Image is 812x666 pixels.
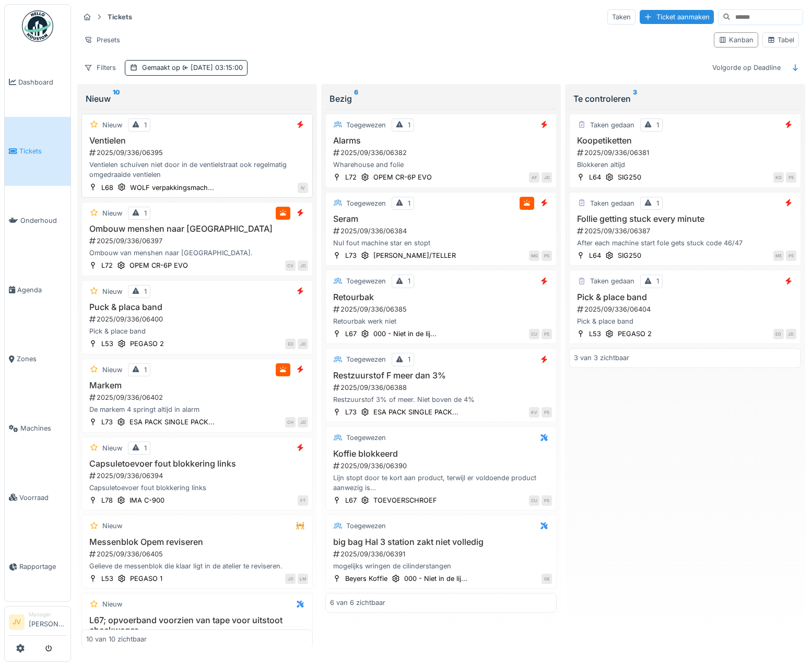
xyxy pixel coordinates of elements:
div: 000 - Niet in de lij... [404,574,467,584]
div: Presets [79,32,125,47]
div: GE [542,574,552,584]
h3: Koffie blokkeerd [330,449,552,459]
div: L64 [589,172,601,182]
div: 1 [656,198,659,208]
div: AF [529,172,539,183]
div: MS [773,251,784,261]
div: Nieuw [102,365,122,375]
div: Blokkeren altijd [574,160,796,170]
sup: 3 [633,92,637,105]
div: Retourbak werk niet [330,316,552,326]
div: De markem 4 springt altijd in alarm [86,405,308,414]
a: Dashboard [5,47,70,117]
div: Taken gedaan [590,120,634,130]
div: JD [285,574,296,584]
div: ED [773,329,784,339]
h3: Restzuurstof F meer dan 3% [330,371,552,380]
div: Nieuw [102,443,122,453]
div: 1 [408,198,410,208]
div: L68 [101,183,113,193]
div: Toegewezen [346,276,386,286]
div: Taken gedaan [590,276,634,286]
div: PS [542,329,552,339]
h3: Koopetiketten [574,136,796,146]
div: L67 [345,495,357,505]
div: After each machine start fole gets stuck code 46/47 [574,238,796,248]
h3: Markem [86,380,308,390]
h3: Puck & placa band [86,302,308,312]
li: JV [9,614,25,630]
div: 2025/09/336/06404 [576,304,796,314]
h3: Ventielen [86,136,308,146]
div: ED [285,339,296,349]
div: JD [542,172,552,183]
h3: Ombouw menshen naar [GEOGRAPHIC_DATA] [86,224,308,234]
div: Nieuw [102,521,122,531]
div: ESA PACK SINGLE PACK... [130,417,215,427]
div: L67 [345,329,357,339]
a: Voorraad [5,463,70,532]
div: Beyers Koffie [345,574,387,584]
div: 6 van 6 zichtbaar [330,598,385,608]
div: Toegewezen [346,521,386,531]
div: Pick & place band [86,326,308,336]
div: PS [542,495,552,506]
div: Nieuw [102,287,122,296]
h3: big bag Hal 3 station zakt niet volledig [330,537,552,547]
a: Rapportage [5,532,70,602]
div: PS [542,251,552,261]
div: 1 [656,120,659,130]
div: 3 van 3 zichtbaar [574,353,629,363]
span: Tickets [19,146,66,156]
div: L73 [101,417,113,427]
div: 2025/09/336/06388 [332,383,552,393]
img: Badge_color-CXgf-gQk.svg [22,10,53,42]
div: IMA C-900 [130,495,164,505]
span: Onderhoud [20,216,66,225]
div: Nieuw [102,120,122,130]
div: Kanban [719,35,754,45]
div: L53 [101,574,113,584]
div: L72 [101,260,113,270]
strong: Tickets [103,12,136,22]
h3: Alarms [330,136,552,146]
div: L53 [589,329,601,339]
div: Ventielen schuiven niet door in de ventielstraat ook regelmatig omgedraaide ventielen [86,160,308,180]
div: MG [529,251,539,261]
div: SIG250 [618,251,641,260]
div: 1 [656,276,659,286]
div: TOEVOERSCHROEF [373,495,437,505]
sup: 6 [354,92,358,105]
span: Rapportage [19,562,66,572]
div: CV [285,260,296,271]
div: Lijn stopt door te kort aan product, terwijl er voldoende product aanwezig is voorlopig draaien m... [330,473,552,493]
h3: Capsuletoevoer fout blokkering links [86,459,308,469]
h3: Messenblok Opem reviseren [86,537,308,547]
a: Onderhoud [5,186,70,255]
div: 1 [408,120,410,130]
div: 1 [408,276,410,286]
div: 2025/09/336/06384 [332,226,552,236]
div: 2025/09/336/06387 [576,226,796,236]
div: PEGASO 2 [618,329,652,339]
span: Dashboard [18,77,66,87]
div: Nieuw [102,599,122,609]
span: Agenda [17,285,66,295]
div: PS [786,172,796,183]
div: Te controleren [573,92,796,105]
div: Volgorde op Deadline [708,60,785,75]
div: 2025/09/336/06395 [88,148,308,158]
div: JD [298,417,308,427]
a: Machines [5,394,70,463]
div: 2025/09/336/06394 [88,471,308,481]
div: Nul fout machine star en stopt [330,238,552,248]
span: Voorraad [19,493,66,503]
div: Nieuw [102,208,122,218]
div: SIG250 [618,172,641,182]
div: 2025/09/336/06405 [88,549,308,559]
h3: Seram [330,214,552,224]
div: 10 van 10 zichtbaar [86,634,147,644]
div: 1 [408,354,410,364]
div: [PERSON_NAME]/TELLER [373,251,456,260]
div: ESA PACK SINGLE PACK... [373,407,458,417]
